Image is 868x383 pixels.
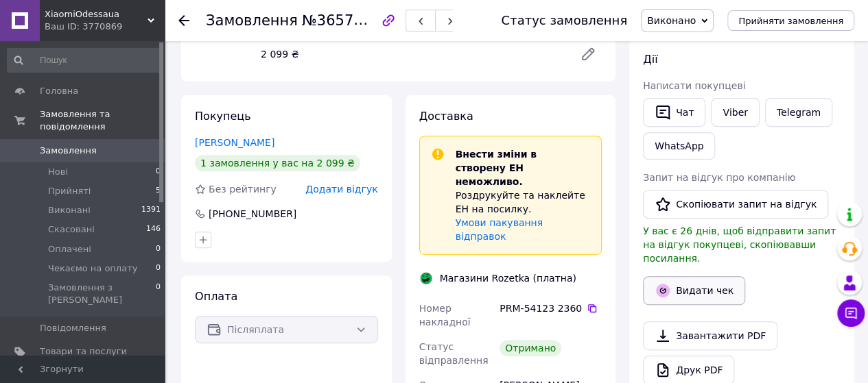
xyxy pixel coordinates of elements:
[48,166,68,178] span: Нові
[500,301,602,315] div: PRM-54123 2360
[45,21,165,33] div: Ваш ID: 3770869
[195,290,237,303] span: Оплата
[643,172,795,183] span: Запит на відгук про компанію
[574,40,602,68] a: Редагувати
[48,243,91,256] span: Оплачені
[837,299,865,327] button: Чат з покупцем
[40,108,165,133] span: Замовлення та повідомлення
[643,225,836,264] span: У вас є 26 днів, щоб відправити запит на відгук покупцеві, скопіювавши посилання.
[456,188,591,216] p: Роздрукуйте та наклейте ЕН на посилку.
[45,8,148,21] span: XiaomiOdessaua
[727,10,854,31] button: Прийняти замовлення
[7,48,162,73] input: Пошук
[178,14,189,27] div: Повернутися назад
[48,282,156,306] span: Замовлення з [PERSON_NAME]
[501,14,627,27] div: Статус замовлення
[419,341,489,366] span: Статус відправлення
[40,345,127,358] span: Товари та послуги
[711,98,759,127] a: Viber
[765,98,832,127] a: Telegram
[40,85,78,97] span: Головна
[500,340,561,356] div: Отримано
[436,271,580,285] div: Магазини Rozetka (платна)
[643,276,745,305] button: Видати чек
[738,16,843,26] span: Прийняти замовлення
[643,321,777,350] a: Завантажити PDF
[206,12,298,29] span: Замовлення
[141,204,161,217] span: 1391
[209,184,277,195] span: Без рейтингу
[643,98,705,127] button: Чат
[48,185,91,197] span: Прийняті
[305,184,377,195] span: Додати відгук
[48,204,91,217] span: Виконані
[302,12,399,29] span: №365729477
[255,45,569,64] div: 2 099 ₴
[647,15,696,26] span: Виконано
[643,53,657,66] span: Дії
[48,223,95,236] span: Скасовані
[40,322,106,334] span: Повідомлення
[195,155,360,171] div: 1 замовлення у вас на 2 099 ₴
[643,190,828,219] button: Скопіювати запит на відгук
[195,137,274,148] a: [PERSON_NAME]
[419,110,473,123] span: Доставка
[40,145,97,157] span: Замовлення
[456,149,537,187] span: Внести зміни в створену ЕН неможливо.
[207,207,298,221] div: [PHONE_NUMBER]
[456,217,543,242] a: Умови пакування відправок
[643,132,715,160] a: WhatsApp
[156,262,161,275] span: 0
[419,303,471,328] span: Номер накладної
[146,223,161,236] span: 146
[643,80,745,91] span: Написати покупцеві
[48,262,137,275] span: Чекаємо на оплату
[156,185,161,197] span: 5
[156,243,161,256] span: 0
[195,110,251,123] span: Покупець
[156,282,161,306] span: 0
[156,166,161,178] span: 0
